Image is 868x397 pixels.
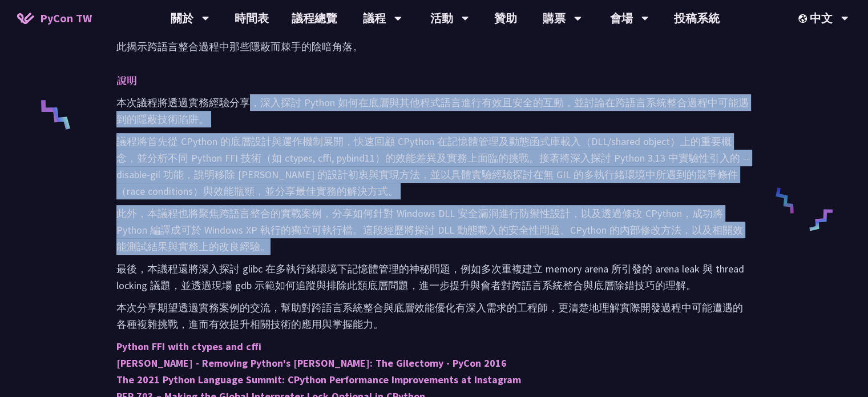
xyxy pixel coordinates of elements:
[798,14,810,23] img: Locale Icon
[116,205,752,255] p: 此外，本議程也將聚焦跨語言整合的實戰案例，分享如何針對 Windows DLL 安全漏洞進行防禦性設計，以及透過修改 CPython，成功將 Python 編譯成可於 Windows XP 執行...
[6,4,103,33] a: PyCon TW
[116,72,729,89] p: 說明
[116,373,521,386] a: The 2021 Python Language Summit: CPython Performance Improvements at Instagram
[116,260,752,294] p: 最後，本議程還將深入探討 glibc 在多執行緒環境下記憶體管理的神秘問題，例如多次重複建立 memory arena 所引發的 arena leak 與 thread locking 議題，並...
[116,94,752,127] p: 本次議程將透過實務經驗分享，深入探討 Python 如何在底層與其他程式語言進行有效且安全的互動，並討論在跨語言系統整合過程中可能遇到的隱蔽技術陷阱。
[116,299,752,332] p: 本次分享期望透過實務案例的交流，幫助對跨語言系統整合與底層效能優化有深入需求的工程師，更清楚地理解實際開發過程中可能遭遇的各種複雜挑戰，進而有效提升相關技術的應用與掌握能力。
[17,13,34,24] img: Home icon of PyCon TW 2025
[116,133,752,199] p: 議程將首先從 CPython 的底層設計與運作機制展開，快速回顧 CPython 在記憶體管理及動態函式庫載入（DLL/shared object）上的重要概念，並分析不同 Python FFI...
[40,10,92,27] span: PyCon TW
[116,356,507,370] a: [PERSON_NAME] - Removing Python's [PERSON_NAME]: The Gilectomy - PyCon 2016
[116,340,261,353] a: Python FFI with ctypes and cffi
